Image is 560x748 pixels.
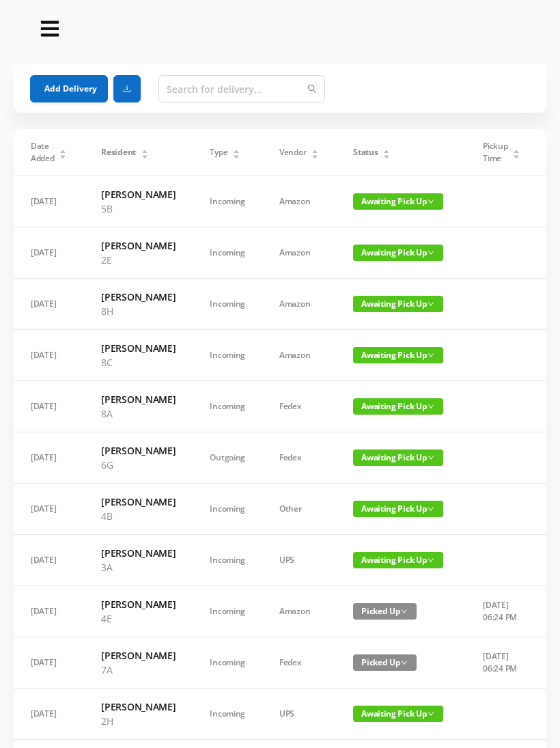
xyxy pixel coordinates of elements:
[101,714,176,728] p: 2H
[14,535,84,586] td: [DATE]
[383,148,391,152] i: icon: caret-up
[353,603,417,620] span: Picked Up
[101,238,176,253] h6: [PERSON_NAME]
[307,84,317,94] i: icon: search
[113,75,141,102] button: icon: download
[428,557,434,564] i: icon: down
[193,381,262,432] td: Incoming
[513,148,520,152] i: icon: caret-up
[59,148,67,156] div: Sort
[428,505,434,512] i: icon: down
[262,637,336,689] td: Fedex
[382,148,391,156] div: Sort
[101,202,176,216] p: 5B
[101,406,176,421] p: 8A
[353,706,443,722] span: Awaiting Pick Up
[353,501,443,517] span: Awaiting Pick Up
[311,153,319,157] i: icon: caret-down
[428,198,434,205] i: icon: down
[262,432,336,484] td: Fedex
[353,449,443,466] span: Awaiting Pick Up
[233,148,240,152] i: icon: caret-up
[401,659,408,666] i: icon: down
[428,249,434,256] i: icon: down
[428,403,434,410] i: icon: down
[353,193,443,210] span: Awaiting Pick Up
[262,689,336,740] td: UPS
[30,75,108,102] button: Add Delivery
[14,279,84,330] td: [DATE]
[59,148,67,152] i: icon: caret-up
[101,699,176,714] h6: [PERSON_NAME]
[101,611,176,626] p: 4E
[483,140,507,165] span: Pickup Time
[353,654,417,671] span: Picked Up
[101,146,136,158] span: Resident
[353,146,378,158] span: Status
[193,279,262,330] td: Incoming
[311,148,319,152] i: icon: caret-up
[14,176,84,227] td: [DATE]
[232,148,240,156] div: Sort
[101,187,176,202] h6: [PERSON_NAME]
[14,330,84,381] td: [DATE]
[141,148,148,152] i: icon: caret-up
[101,458,176,472] p: 6G
[262,535,336,586] td: UPS
[428,454,434,461] i: icon: down
[262,586,336,637] td: Amazon
[262,176,336,227] td: Amazon
[101,355,176,370] p: 8C
[262,227,336,279] td: Amazon
[14,381,84,432] td: [DATE]
[353,296,443,312] span: Awaiting Pick Up
[353,398,443,415] span: Awaiting Pick Up
[101,648,176,663] h6: [PERSON_NAME]
[101,392,176,406] h6: [PERSON_NAME]
[14,637,84,689] td: [DATE]
[428,352,434,359] i: icon: down
[233,153,240,157] i: icon: caret-down
[141,148,149,156] div: Sort
[101,560,176,574] p: 3A
[14,432,84,484] td: [DATE]
[512,148,520,156] div: Sort
[353,347,443,363] span: Awaiting Pick Up
[428,301,434,307] i: icon: down
[210,146,227,158] span: Type
[193,484,262,535] td: Incoming
[262,279,336,330] td: Amazon
[101,253,176,267] p: 2E
[193,689,262,740] td: Incoming
[14,484,84,535] td: [DATE]
[14,586,84,637] td: [DATE]
[101,304,176,318] p: 8H
[262,330,336,381] td: Amazon
[353,552,443,568] span: Awaiting Pick Up
[466,586,537,637] td: [DATE] 06:24 PM
[193,227,262,279] td: Incoming
[193,637,262,689] td: Incoming
[101,546,176,560] h6: [PERSON_NAME]
[158,75,325,102] input: Search for delivery...
[513,153,520,157] i: icon: caret-down
[14,227,84,279] td: [DATE]
[193,176,262,227] td: Incoming
[428,710,434,717] i: icon: down
[141,153,148,157] i: icon: caret-down
[101,663,176,677] p: 7A
[262,381,336,432] td: Fedex
[383,153,391,157] i: icon: caret-down
[101,597,176,611] h6: [PERSON_NAME]
[101,341,176,355] h6: [PERSON_NAME]
[14,689,84,740] td: [DATE]
[101,443,176,458] h6: [PERSON_NAME]
[262,484,336,535] td: Other
[466,637,537,689] td: [DATE] 06:24 PM
[353,245,443,261] span: Awaiting Pick Up
[279,146,306,158] span: Vendor
[101,290,176,304] h6: [PERSON_NAME]
[193,586,262,637] td: Incoming
[401,608,408,615] i: icon: down
[31,140,55,165] span: Date Added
